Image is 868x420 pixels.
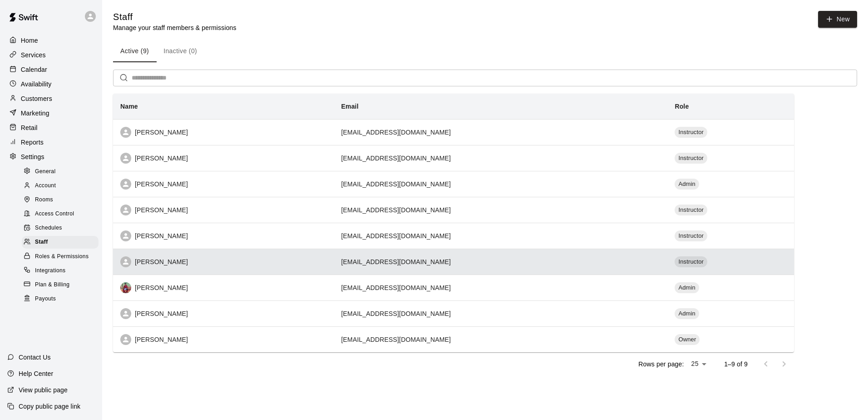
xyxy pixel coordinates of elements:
[21,94,52,103] p: Customers
[22,180,99,192] div: Account
[22,207,102,221] a: Access Control
[22,179,102,193] a: Account
[675,179,699,190] div: Admin
[21,65,47,74] p: Calendar
[334,119,668,145] td: [EMAIL_ADDRESS][DOMAIN_NAME]
[22,279,99,291] div: Plan & Billing
[675,127,707,138] div: Instructor
[675,284,699,292] span: Admin
[35,280,69,290] span: Plan & Billing
[19,402,80,411] p: Copy public page link
[7,77,95,91] a: Availability
[334,275,668,300] td: [EMAIL_ADDRESS][DOMAIN_NAME]
[22,264,102,278] a: Integrations
[7,150,95,164] div: Settings
[7,92,95,105] a: Customers
[818,11,857,28] a: New
[22,208,99,220] div: Access Control
[334,326,668,352] td: [EMAIL_ADDRESS][DOMAIN_NAME]
[120,230,327,241] div: [PERSON_NAME]
[35,238,48,247] span: Staff
[21,36,38,45] p: Home
[120,153,327,164] div: [PERSON_NAME]
[120,103,138,110] b: Name
[22,293,99,305] div: Payouts
[675,153,707,164] div: Instructor
[21,50,46,60] p: Services
[7,106,95,120] a: Marketing
[675,310,699,318] span: Admin
[35,167,56,176] span: General
[19,369,53,378] p: Help Center
[120,127,327,138] div: [PERSON_NAME]
[675,334,700,345] div: Owner
[675,128,707,137] span: Instructor
[334,223,668,249] td: [EMAIL_ADDRESS][DOMAIN_NAME]
[334,197,668,223] td: [EMAIL_ADDRESS][DOMAIN_NAME]
[675,230,707,241] div: Instructor
[675,282,699,293] div: Admin
[22,194,99,206] div: Rooms
[35,195,53,205] span: Rooms
[120,256,327,267] div: [PERSON_NAME]
[22,222,99,235] div: Schedules
[21,80,52,89] p: Availability
[21,138,44,147] p: Reports
[7,48,95,62] a: Services
[675,308,699,319] div: Admin
[22,278,102,292] a: Plan & Billing
[35,266,66,275] span: Integrations
[22,235,102,250] a: Staff
[21,123,38,132] p: Retail
[675,206,707,215] span: Instructor
[120,179,327,190] div: [PERSON_NAME]
[22,250,102,264] a: Roles & Permissions
[120,308,327,319] div: [PERSON_NAME]
[156,40,204,62] button: Inactive (0)
[7,135,95,149] a: Reports
[22,221,102,235] a: Schedules
[113,23,237,32] p: Manage your staff members & permissions
[22,292,102,306] a: Payouts
[113,94,794,352] table: simple table
[341,103,359,110] b: Email
[7,34,95,47] a: Home
[113,11,237,23] h5: Staff
[35,295,56,304] span: Payouts
[7,121,95,135] a: Retail
[120,205,327,215] div: [PERSON_NAME]
[675,256,707,267] div: Instructor
[21,109,49,118] p: Marketing
[675,154,707,163] span: Instructor
[113,40,156,62] button: Active (9)
[22,265,99,277] div: Integrations
[22,165,102,179] a: General
[675,335,700,344] span: Owner
[675,232,707,240] span: Instructor
[334,249,668,275] td: [EMAIL_ADDRESS][DOMAIN_NAME]
[21,152,44,161] p: Settings
[675,180,699,189] span: Admin
[19,353,51,362] p: Contact Us
[675,258,707,266] span: Instructor
[35,181,56,190] span: Account
[35,252,89,261] span: Roles & Permissions
[22,193,102,207] a: Rooms
[675,205,707,215] div: Instructor
[334,171,668,197] td: [EMAIL_ADDRESS][DOMAIN_NAME]
[22,165,99,178] div: General
[22,250,99,263] div: Roles & Permissions
[687,357,710,370] div: 25
[724,360,748,369] p: 1–9 of 9
[7,63,95,76] a: Calendar
[120,282,131,293] img: e58a167e-4022-4f2b-918d-b048335f632c%2F7c8dc448-04b3-4035-9548-d9295a1ee51f_image-1747408228964
[22,236,99,249] div: Staff
[675,103,689,110] b: Role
